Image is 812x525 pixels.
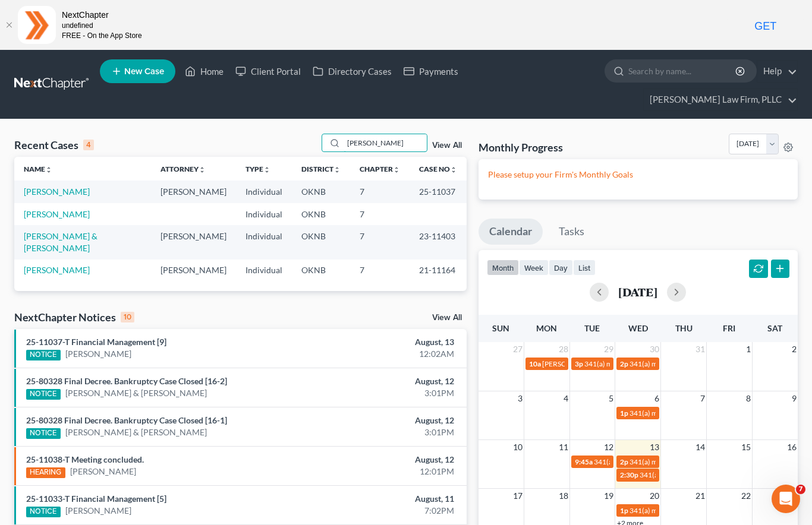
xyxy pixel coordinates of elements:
[246,165,270,173] a: Typeunfold_more
[410,181,467,203] td: 25-11037
[512,489,524,503] span: 17
[24,186,90,197] a: [PERSON_NAME]
[398,61,464,82] a: Payments
[26,494,166,504] a: 25-11033-T Financial Management [5]
[393,166,400,173] i: unfold_more
[479,219,543,245] a: Calendar
[675,323,693,333] span: Thu
[236,260,292,282] td: Individual
[350,181,410,203] td: 7
[320,505,455,517] div: 7:02PM
[320,493,455,505] div: August, 11
[65,348,131,360] a: [PERSON_NAME]
[575,359,583,368] span: 3p
[292,260,350,282] td: OKNB
[350,260,410,282] td: 7
[263,166,270,173] i: unfold_more
[754,20,776,32] span: GET
[694,489,706,503] span: 21
[320,454,455,466] div: August, 12
[62,9,142,21] div: NextChapter
[512,342,524,356] span: 27
[26,350,61,360] div: NOTICE
[14,138,94,152] div: Recent Cases
[151,225,236,259] td: [PERSON_NAME]
[649,342,660,356] span: 30
[179,61,229,82] a: Home
[796,485,805,494] span: 7
[45,166,52,173] i: unfold_more
[512,440,524,454] span: 10
[320,348,455,360] div: 12:02AM
[350,203,410,225] td: 7
[199,166,206,173] i: unfold_more
[620,506,628,515] span: 1p
[723,323,735,333] span: Fri
[745,342,752,356] span: 1
[772,485,800,513] iframe: Intercom live chat
[65,426,207,438] a: [PERSON_NAME] & [PERSON_NAME]
[160,165,206,173] a: Attorneyunfold_more
[786,440,798,454] span: 16
[229,61,307,82] a: Client Portal
[628,323,648,333] span: Wed
[124,67,164,76] span: New Case
[630,359,744,368] span: 341(a) meeting for [PERSON_NAME]
[644,89,797,110] a: [PERSON_NAME] Law Firm, PLLC
[419,165,457,173] a: Case Nounfold_more
[320,426,455,438] div: 3:01PM
[757,61,797,82] a: Help
[65,505,131,517] a: [PERSON_NAME]
[26,467,65,478] div: HEARING
[410,225,467,259] td: 23-11403
[26,507,61,517] div: NOTICE
[487,260,519,276] button: month
[740,489,752,503] span: 22
[62,31,142,41] div: FREE - On the App Store
[562,391,569,406] span: 4
[630,409,807,418] span: 341(a) meeting for [PERSON_NAME] & [PERSON_NAME]
[694,342,706,356] span: 31
[320,415,455,426] div: August, 12
[344,134,427,151] input: Search by name...
[14,310,134,324] div: NextChapter Notices
[517,391,524,406] span: 3
[594,457,709,466] span: 341(a) meeting for [PERSON_NAME]
[745,391,752,406] span: 8
[767,323,782,333] span: Sat
[151,181,236,203] td: [PERSON_NAME]
[694,440,706,454] span: 14
[519,260,549,276] button: week
[320,387,455,399] div: 3:01PM
[320,336,455,348] div: August, 13
[603,342,615,356] span: 29
[548,219,595,245] a: Tasks
[24,209,90,219] a: [PERSON_NAME]
[65,387,207,399] a: [PERSON_NAME] & [PERSON_NAME]
[479,140,563,154] h3: Monthly Progress
[584,359,762,368] span: 341(a) meeting for [PERSON_NAME] & [PERSON_NAME]
[558,440,569,454] span: 11
[630,457,744,466] span: 341(a) meeting for [PERSON_NAME]
[333,166,341,173] i: unfold_more
[620,457,628,466] span: 2p
[26,389,61,400] div: NOTICE
[410,260,467,282] td: 21-11164
[573,260,596,276] button: list
[725,19,806,34] a: GET
[575,457,593,466] span: 9:45a
[699,391,706,406] span: 7
[360,165,400,173] a: Chapterunfold_more
[529,359,541,368] span: 10a
[536,323,557,333] span: Mon
[236,181,292,203] td: Individual
[542,359,765,368] span: [PERSON_NAME] - [PERSON_NAME] - Tulsa Co - Dispo Scheduling Conf
[236,203,292,225] td: Individual
[584,323,600,333] span: Tue
[558,342,569,356] span: 28
[320,466,455,477] div: 12:01PM
[24,231,97,253] a: [PERSON_NAME] & [PERSON_NAME]
[301,165,341,173] a: Districtunfold_more
[24,165,52,173] a: Nameunfold_more
[320,375,455,387] div: August, 12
